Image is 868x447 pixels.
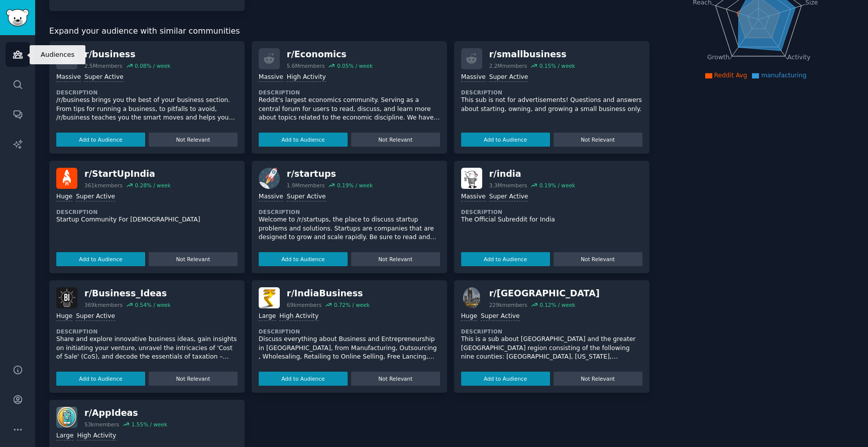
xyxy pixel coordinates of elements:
div: r/ StartUpIndia [84,168,171,180]
dt: Description [56,328,238,335]
button: Add to Audience [56,133,145,147]
div: 2.5M members [84,62,123,69]
button: Add to Audience [56,372,145,386]
button: Not Relevant [351,252,440,266]
dt: Description [461,89,642,96]
div: 369k members [84,301,123,308]
div: 0.12 % / week [539,301,575,308]
div: Super Active [76,312,115,321]
div: High Activity [77,431,116,441]
img: AppIdeas [56,407,77,428]
div: Huge [461,312,477,321]
div: High Activity [279,312,318,321]
p: Reddit's largest economics community. Serving as a central forum for users to read, discuss, and ... [259,96,440,123]
div: 1.55 % / week [132,421,167,428]
dt: Description [259,328,440,335]
div: r/ IndiaBusiness [287,287,370,300]
div: 3.3M members [489,182,527,189]
div: 0.15 % / week [539,62,575,69]
button: Not Relevant [149,252,238,266]
dt: Description [259,89,440,96]
div: r/ startups [287,168,373,180]
button: Not Relevant [554,133,642,147]
div: 2.2M members [489,62,527,69]
div: Huge [56,192,72,202]
div: 0.28 % / week [135,182,170,189]
img: StartUpIndia [56,168,77,189]
dt: Description [56,89,238,96]
button: Add to Audience [259,372,348,386]
div: 0.19 % / week [539,182,575,189]
p: Welcome to /r/startups, the place to discuss startup problems and solutions. Startups are compani... [259,215,440,242]
div: r/ [GEOGRAPHIC_DATA] [489,287,600,300]
div: Massive [259,73,283,82]
button: Not Relevant [554,372,642,386]
div: Super Active [481,312,520,321]
div: Large [259,312,276,321]
div: 0.54 % / week [135,301,170,308]
p: This sub is not for advertisements! Questions and answers about starting, owning, and growing a s... [461,96,642,114]
img: GummySearch logo [6,9,29,27]
div: 0.72 % / week [334,301,370,308]
div: r/ smallbusiness [489,48,575,61]
dt: Description [56,208,238,215]
div: Massive [259,192,283,202]
button: Not Relevant [351,133,440,147]
div: r/ AppIdeas [84,407,167,419]
div: Super Active [489,73,528,82]
button: Add to Audience [461,372,550,386]
tspan: Activity [787,54,810,61]
div: r/ business [84,48,170,61]
span: Reddit Avg [714,72,747,79]
div: Huge [56,312,72,321]
div: 229k members [489,301,527,308]
div: 0.05 % / week [337,62,373,69]
tspan: Growth [707,54,729,61]
div: r/ Economics [287,48,373,61]
dt: Description [259,208,440,215]
button: Not Relevant [554,252,642,266]
div: Super Active [76,192,115,202]
img: india [461,168,482,189]
div: Massive [461,192,486,202]
button: Not Relevant [149,372,238,386]
div: 5.6M members [287,62,325,69]
div: 1.9M members [287,182,325,189]
img: IndiaBusiness [259,287,280,308]
div: 0.08 % / week [135,62,170,69]
p: Share and explore innovative business ideas, gain insights on initiating your venture, unravel th... [56,335,238,362]
div: 53k members [84,421,119,428]
div: 361k members [84,182,123,189]
button: Add to Audience [461,252,550,266]
span: manufacturing [761,72,806,79]
div: Large [56,431,73,441]
div: Super Active [84,73,124,82]
img: Business_Ideas [56,287,77,308]
button: Add to Audience [259,252,348,266]
div: r/ Business_Ideas [84,287,171,300]
span: Expand your audience with similar communities [49,25,240,38]
dt: Description [461,208,642,215]
button: Add to Audience [259,133,348,147]
div: Massive [56,73,81,82]
div: Massive [461,73,486,82]
img: Sacramento [461,287,482,308]
div: Super Active [489,192,528,202]
p: The Official Subreddit for India [461,215,642,225]
div: Super Active [287,192,326,202]
div: High Activity [287,73,326,82]
dt: Description [461,328,642,335]
p: Startup Community For [DEMOGRAPHIC_DATA] [56,215,238,225]
img: startups [259,168,280,189]
button: Not Relevant [351,372,440,386]
div: 0.19 % / week [337,182,373,189]
p: /r/business brings you the best of your business section. From tips for running a business, to pi... [56,96,238,123]
button: Add to Audience [461,133,550,147]
div: r/ india [489,168,575,180]
button: Not Relevant [149,133,238,147]
p: Discuss everything about Business and Entrepreneurship in [GEOGRAPHIC_DATA], from Manufacturing, ... [259,335,440,362]
p: This is a sub about [GEOGRAPHIC_DATA] and the greater [GEOGRAPHIC_DATA] region consisting of the ... [461,335,642,362]
button: Add to Audience [56,252,145,266]
div: 69k members [287,301,321,308]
